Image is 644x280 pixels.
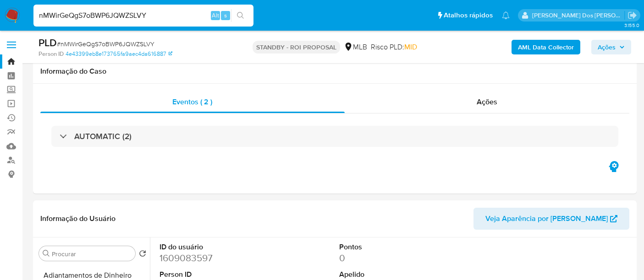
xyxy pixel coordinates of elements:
span: Ações [598,40,616,54]
h1: Informação do Usuário [40,214,116,223]
span: Risco PLD: [371,42,417,52]
p: STANDBY - ROI PROPOSAL [253,41,340,54]
button: Procurar [43,250,50,257]
b: PLD [39,35,57,50]
button: search-icon [231,9,250,22]
h1: Informação do Caso [40,67,629,76]
h3: AUTOMATIC (2) [74,131,132,141]
dd: 0 [339,252,450,264]
span: MID [404,42,417,52]
dt: Apelido [339,269,450,280]
dt: Pontos [339,242,450,252]
button: Veja Aparência por [PERSON_NAME] [473,208,629,230]
span: s [224,11,227,20]
span: Veja Aparência por [PERSON_NAME] [485,208,608,230]
dt: ID do usuário [160,242,270,252]
button: Retornar ao pedido padrão [139,250,146,260]
span: Eventos ( 2 ) [172,97,212,107]
b: AML Data Collector [518,40,574,54]
div: AUTOMATIC (2) [51,126,618,147]
span: Alt [212,11,219,20]
p: renato.lopes@mercadopago.com.br [532,11,625,20]
span: # nMWirGeQgS7oBWP6JQWZSLVY [57,39,154,48]
span: Ações [477,97,497,107]
button: Ações [591,40,631,54]
span: Atalhos rápidos [444,11,493,20]
button: AML Data Collector [512,40,580,54]
a: Notificações [502,11,510,19]
dd: 1609083597 [160,252,270,264]
dt: Person ID [160,269,270,280]
a: 4e43399eb8e173765fa9aec4da616887 [66,50,172,58]
div: MLB [344,42,367,52]
input: Procurar [52,250,132,258]
b: Person ID [39,50,64,58]
input: Pesquise usuários ou casos... [33,10,253,22]
a: Sair [627,11,637,20]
